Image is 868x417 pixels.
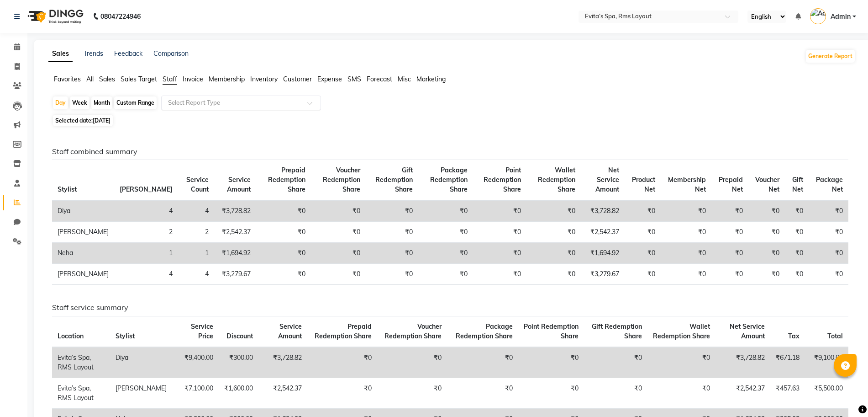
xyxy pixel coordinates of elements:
td: ₹0 [473,243,526,264]
td: ₹0 [661,264,711,285]
span: Wallet Redemption Share [653,322,710,340]
td: ₹3,279.67 [581,264,625,285]
a: Trends [84,49,103,58]
td: 4 [178,264,214,285]
td: ₹1,600.00 [219,378,258,408]
td: ₹5,500.00 [805,378,848,408]
td: ₹0 [785,222,809,243]
div: Month [91,96,112,109]
td: 4 [114,200,178,222]
td: ₹0 [625,222,661,243]
td: [PERSON_NAME] [52,222,114,243]
td: Neha [52,243,114,264]
td: ₹0 [711,222,748,243]
span: Service Count [186,176,209,193]
td: ₹0 [256,264,311,285]
span: Service Amount [278,322,302,340]
span: Voucher Net [755,176,779,193]
span: Voucher Redemption Share [323,166,360,193]
td: ₹0 [473,264,526,285]
td: ₹0 [625,243,661,264]
td: ₹300.00 [219,347,258,378]
span: Sales Target [121,75,157,83]
span: Favorites [54,75,81,83]
div: Week [70,96,89,109]
span: Service Amount [227,176,251,193]
td: ₹0 [584,378,647,408]
td: ₹0 [647,347,715,378]
span: Gift Redemption Share [375,166,413,193]
td: ₹0 [518,347,584,378]
td: ₹0 [785,200,809,222]
td: ₹3,728.82 [258,347,307,378]
td: ₹0 [366,200,419,222]
td: ₹0 [256,222,311,243]
td: ₹0 [711,200,748,222]
td: ₹0 [661,243,711,264]
td: ₹0 [311,222,366,243]
span: Package Redemption Share [456,322,513,340]
span: Package Net [816,176,843,193]
td: ₹0 [748,243,785,264]
span: Voucher Redemption Share [384,322,442,340]
b: 08047224946 [100,4,141,29]
td: ₹0 [809,243,848,264]
td: ₹9,100.00 [805,347,848,378]
span: Product Net [632,176,655,193]
td: ₹0 [307,378,377,408]
span: Prepaid Net [719,176,743,193]
td: ₹0 [473,222,526,243]
img: logo [23,4,86,29]
span: Prepaid Redemption Share [315,322,372,340]
td: ₹0 [647,378,715,408]
span: Membership Net [668,176,706,193]
span: Net Service Amount [595,166,619,193]
span: [DATE] [93,117,110,124]
td: ₹0 [307,347,377,378]
span: Expense [317,75,342,83]
td: ₹3,728.82 [715,347,770,378]
td: ₹1,694.92 [581,243,625,264]
td: ₹2,542.37 [258,378,307,408]
a: Feedback [114,49,142,58]
td: ₹671.18 [770,347,805,378]
td: Diya [110,347,172,378]
td: ₹0 [526,243,580,264]
td: 4 [114,264,178,285]
span: Sales [99,75,115,83]
td: ₹0 [418,222,473,243]
td: [PERSON_NAME] [52,264,114,285]
td: ₹0 [518,378,584,408]
span: Package Redemption Share [430,166,468,193]
span: Invoice [183,75,203,83]
td: 1 [114,243,178,264]
span: Staff [163,75,177,83]
td: ₹0 [785,243,809,264]
span: Total [827,332,843,340]
button: Generate Report [806,50,855,63]
span: [PERSON_NAME] [120,185,173,193]
td: ₹0 [785,264,809,285]
td: ₹2,542.37 [715,378,770,408]
span: Stylist [116,332,135,340]
td: ₹0 [256,200,311,222]
span: Gift Redemption Share [592,322,642,340]
td: ₹3,279.67 [214,264,257,285]
td: ₹0 [661,222,711,243]
td: ₹9,400.00 [172,347,219,378]
td: ₹0 [256,243,311,264]
td: ₹0 [748,200,785,222]
td: ₹0 [809,222,848,243]
td: ₹0 [526,200,580,222]
span: Discount [226,332,253,340]
span: Net Service Amount [730,322,765,340]
td: Evita’s Spa, RMS Layout [52,378,110,408]
td: ₹0 [526,264,580,285]
td: 1 [178,243,214,264]
h6: Staff combined summary [52,147,848,156]
td: ₹0 [748,264,785,285]
td: ₹3,728.82 [214,200,257,222]
td: ₹2,542.37 [214,222,257,243]
a: Sales [48,46,73,62]
div: Custom Range [114,96,157,109]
